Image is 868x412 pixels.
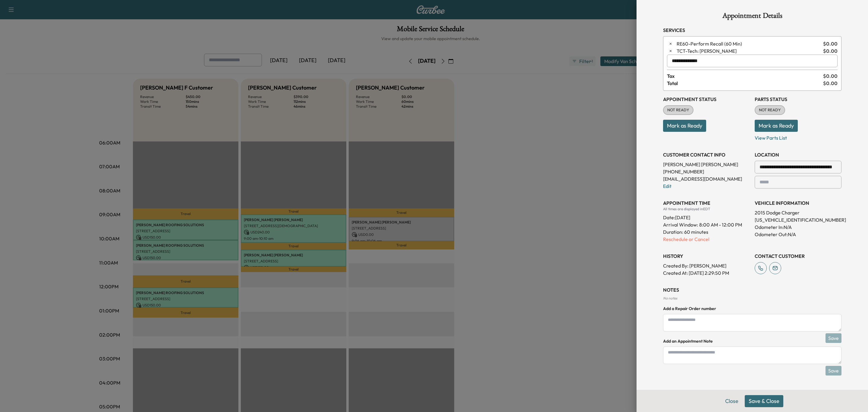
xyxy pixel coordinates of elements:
span: NOT READY [664,107,693,113]
button: Close [721,395,742,407]
span: Perform Recall (60 Min) [677,40,821,47]
button: Mark as Ready [663,120,706,132]
span: $ 0.00 [823,47,838,55]
span: 8:00 AM - 12:00 PM [699,221,742,228]
p: Duration: 60 minutes [663,228,750,236]
h3: CONTACT CUSTOMER [755,252,841,260]
h3: NOTES [663,286,841,293]
span: Total [667,80,823,87]
span: NOT READY [755,107,785,113]
h3: LOCATION [755,151,841,158]
p: [PERSON_NAME] [PERSON_NAME] [663,161,750,168]
p: Odometer In: N/A [755,223,841,231]
p: 2015 Dodge Charger [755,209,841,216]
p: Created At : [DATE] 2:29:50 PM [663,269,750,277]
div: No notes [663,296,841,301]
h3: Appointment Status [663,96,750,103]
div: All times are displayed in EDT [663,207,750,211]
p: [US_VEHICLE_IDENTIFICATION_NUMBER] [755,216,841,223]
p: [PHONE_NUMBER] [663,168,750,175]
button: Mark as Ready [755,120,798,132]
h3: Services [663,27,841,34]
h3: VEHICLE INFORMATION [755,199,841,207]
span: Tech: Connor T [677,47,821,55]
p: View Parts List [755,132,841,141]
span: $ 0.00 [823,72,838,80]
h3: APPOINTMENT TIME [663,199,750,207]
span: Tax [667,72,823,80]
h3: CUSTOMER CONTACT INFO [663,151,750,158]
h3: History [663,252,750,260]
div: Date: [DATE] [663,211,750,221]
h4: Add an Appointment Note [663,338,841,344]
p: Reschedule or Cancel [663,236,750,243]
a: Edit [663,183,671,189]
p: [EMAIL_ADDRESS][DOMAIN_NAME] [663,175,750,182]
span: $ 0.00 [823,80,838,87]
h1: Appointment Details [663,12,841,22]
h3: Parts Status [755,96,841,103]
span: $ 0.00 [823,40,838,47]
p: Arrival Window: [663,221,750,228]
p: Odometer Out: N/A [755,231,841,238]
button: Save & Close [745,395,783,407]
h4: Add a Repair Order number [663,306,841,312]
p: Created By : [PERSON_NAME] [663,262,750,269]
